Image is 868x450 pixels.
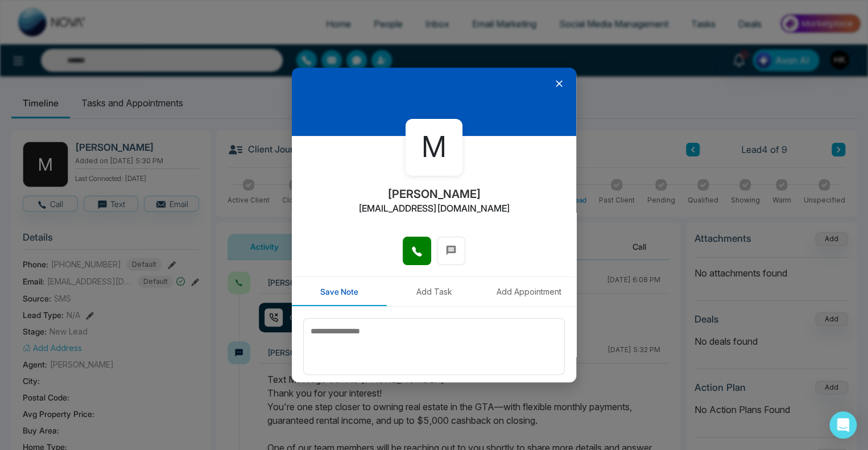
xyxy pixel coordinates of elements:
h2: [PERSON_NAME] [387,187,481,201]
h2: [EMAIL_ADDRESS][DOMAIN_NAME] [358,203,510,214]
button: Save Note [292,277,387,306]
div: Open Intercom Messenger [829,411,857,439]
button: Add Appointment [481,277,576,306]
button: Add Task [387,277,482,306]
span: M [421,126,447,168]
